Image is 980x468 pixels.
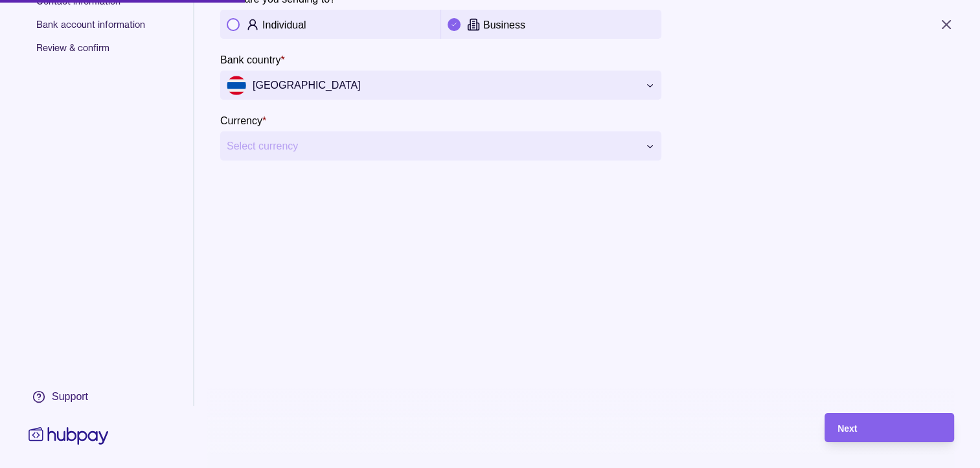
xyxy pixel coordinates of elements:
[923,10,970,39] button: Close
[26,383,111,410] a: Support
[838,423,857,434] span: Next
[262,19,306,30] p: Individual
[36,41,145,65] span: Review & confirm
[483,19,525,30] p: Business
[220,115,262,126] p: Currency
[36,18,145,41] span: Bank account information
[220,113,266,128] label: Currency
[52,390,88,404] div: Support
[220,54,280,65] p: Bank country
[220,52,285,67] label: Bank country
[825,413,954,442] button: Next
